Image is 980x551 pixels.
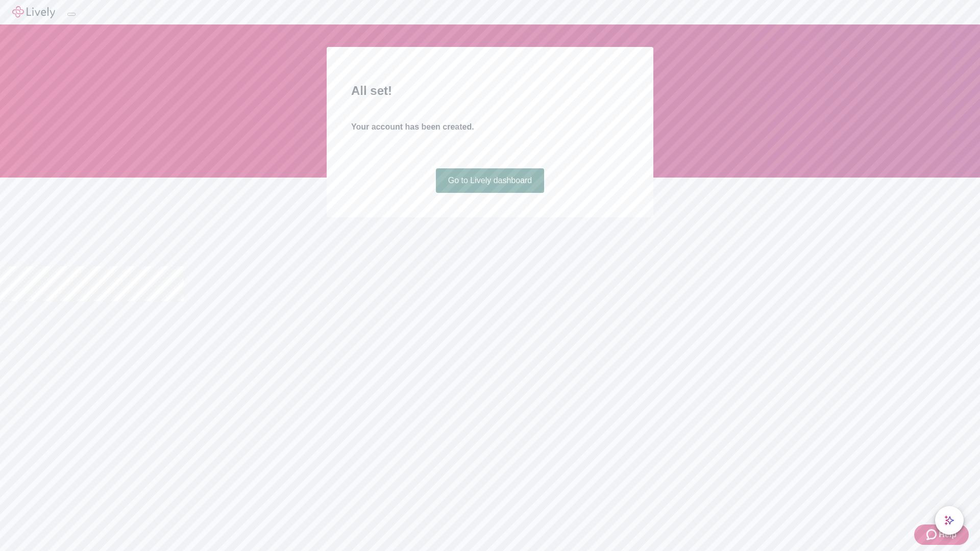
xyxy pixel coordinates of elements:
[351,82,629,100] h2: All set!
[935,506,964,535] button: chat
[939,529,957,541] span: Help
[944,515,954,525] svg: Lively AI Assistant
[12,6,55,18] img: Lively
[351,121,629,133] h4: Your account has been created.
[926,529,939,541] svg: Zendesk support icon
[436,168,545,193] a: Go to Lively dashboard
[67,13,76,16] button: Log out
[914,524,969,545] button: Zendesk support iconHelp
